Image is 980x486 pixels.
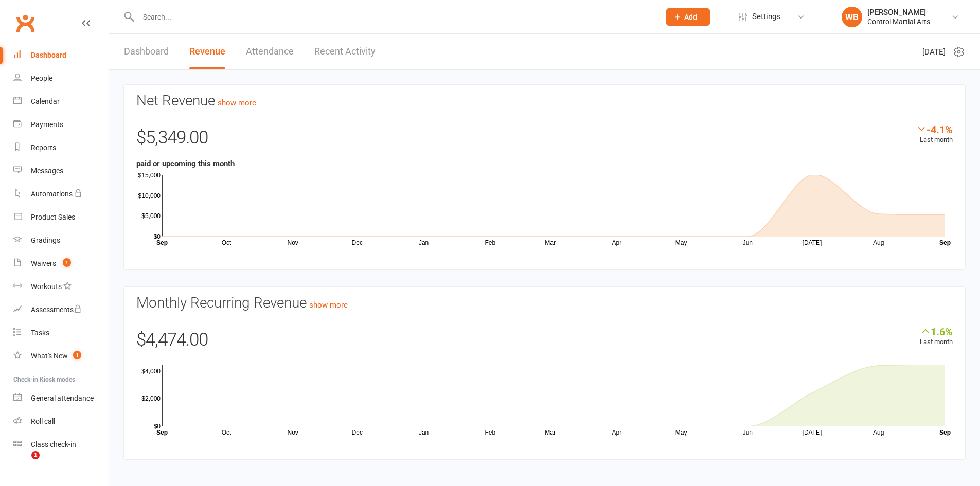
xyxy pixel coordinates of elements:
[13,298,109,321] a: Assessments
[31,259,56,267] div: Waivers
[13,159,109,183] a: Messages
[10,451,35,476] iframe: Intercom live chat
[309,300,348,310] a: show more
[31,417,55,425] div: Roll call
[31,190,73,198] div: Automations
[31,329,49,337] div: Tasks
[13,90,109,113] a: Calendar
[63,258,71,267] span: 1
[31,74,52,82] div: People
[31,282,62,291] div: Workouts
[13,252,109,275] a: Waivers 1
[916,123,953,135] div: -4.1%
[135,10,653,24] input: Search...
[13,44,109,67] a: Dashboard
[867,8,930,17] div: [PERSON_NAME]
[13,345,109,368] a: What's New1
[124,34,169,69] a: Dashboard
[31,120,63,129] div: Payments
[246,34,294,69] a: Attendance
[31,167,63,175] div: Messages
[136,93,953,109] h3: Net Revenue
[13,113,109,136] a: Payments
[13,410,109,433] a: Roll call
[13,206,109,229] a: Product Sales
[867,17,930,26] div: Control Martial Arts
[31,97,60,105] div: Calendar
[314,34,376,69] a: Recent Activity
[218,98,256,107] a: show more
[31,143,56,152] div: Reports
[13,275,109,298] a: Workouts
[13,136,109,159] a: Reports
[31,394,94,402] div: General attendance
[752,5,780,28] span: Settings
[31,236,60,244] div: Gradings
[13,229,109,252] a: Gradings
[31,352,68,360] div: What's New
[920,326,953,337] div: 1.6%
[684,13,697,21] span: Add
[666,8,710,26] button: Add
[922,46,946,58] span: [DATE]
[13,67,109,90] a: People
[136,123,953,157] div: $5,349.00
[13,183,109,206] a: Automations
[842,7,862,27] div: WB
[31,51,66,59] div: Dashboard
[13,387,109,410] a: General attendance kiosk mode
[920,326,953,348] div: Last month
[31,213,75,221] div: Product Sales
[136,295,953,311] h3: Monthly Recurring Revenue
[31,440,76,448] div: Class check-in
[73,351,81,359] span: 1
[136,159,235,168] strong: paid or upcoming this month
[31,305,82,314] div: Assessments
[13,433,109,456] a: Class kiosk mode
[189,34,225,69] a: Revenue
[916,123,953,146] div: Last month
[136,326,953,359] div: $4,474.00
[12,10,38,36] a: Clubworx
[31,451,40,459] span: 1
[13,321,109,345] a: Tasks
